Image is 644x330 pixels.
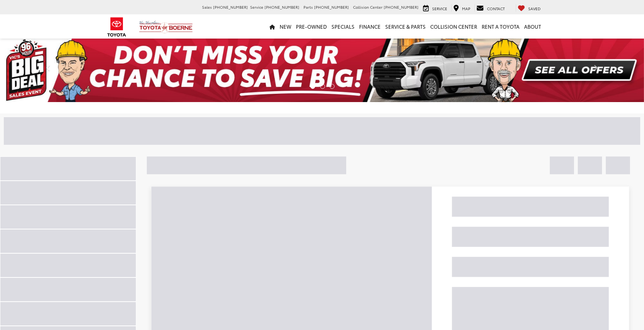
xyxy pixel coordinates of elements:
[384,4,418,10] span: [PHONE_NUMBER]
[383,14,428,39] a: Service & Parts: Opens in a new tab
[479,14,522,39] a: Rent a Toyota
[428,14,479,39] a: Collision Center
[357,14,383,39] a: Finance
[421,4,449,12] a: Service
[474,4,507,12] a: Contact
[516,4,543,12] a: My Saved Vehicles
[303,4,313,10] span: Parts
[250,4,263,10] span: Service
[294,14,329,39] a: Pre-Owned
[487,6,505,11] span: Contact
[139,20,193,34] img: Vic Vaughan Toyota of Boerne
[314,4,349,10] span: [PHONE_NUMBER]
[432,6,447,11] span: Service
[329,14,357,39] a: Specials
[353,4,383,10] span: Collision Center
[213,4,248,10] span: [PHONE_NUMBER]
[462,6,470,11] span: Map
[528,6,541,11] span: Saved
[103,15,131,39] img: Toyota
[277,14,294,39] a: New
[202,4,212,10] span: Sales
[522,14,543,39] a: About
[267,14,277,39] a: Home
[451,4,472,12] a: Map
[264,4,299,10] span: [PHONE_NUMBER]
